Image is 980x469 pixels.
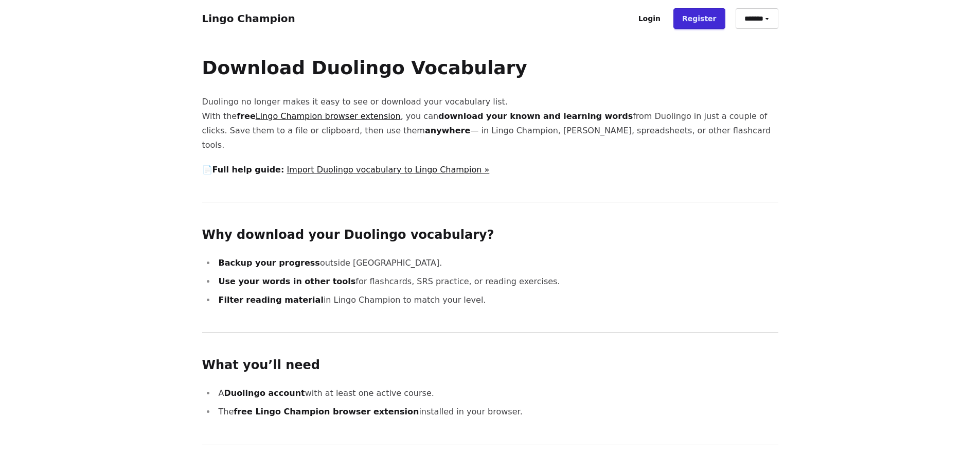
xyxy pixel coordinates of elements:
li: in Lingo Champion to match your level. [216,293,778,307]
li: for flashcards, SRS practice, or reading exercises. [216,274,778,289]
strong: anywhere [425,126,470,135]
strong: free Lingo Champion browser extension [234,407,419,416]
strong: download your known and learning words [438,111,633,121]
a: Lingo Champion [202,12,295,25]
a: Lingo Champion browser extension [256,111,401,121]
li: outside [GEOGRAPHIC_DATA]. [216,256,778,270]
p: 📄 [202,163,778,177]
h2: Why download your Duolingo vocabulary? [202,227,778,244]
p: Duolingo no longer makes it easy to see or download your vocabulary list. With the , you can from... [202,95,778,152]
li: A with at least one active course. [216,386,778,401]
strong: Use your words in other tools [219,276,356,286]
a: Import Duolingo vocabulary to Lingo Champion » [287,165,489,175]
strong: Duolingo account [224,388,305,398]
a: Login [630,8,669,29]
li: The installed in your browser. [216,405,778,419]
h1: Download Duolingo Vocabulary [202,58,778,78]
strong: Backup your progress [219,258,320,268]
strong: Full help guide: [212,165,284,175]
strong: Filter reading material [219,295,324,305]
a: Register [673,8,725,29]
h2: What you’ll need [202,357,778,374]
strong: free [237,111,401,121]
